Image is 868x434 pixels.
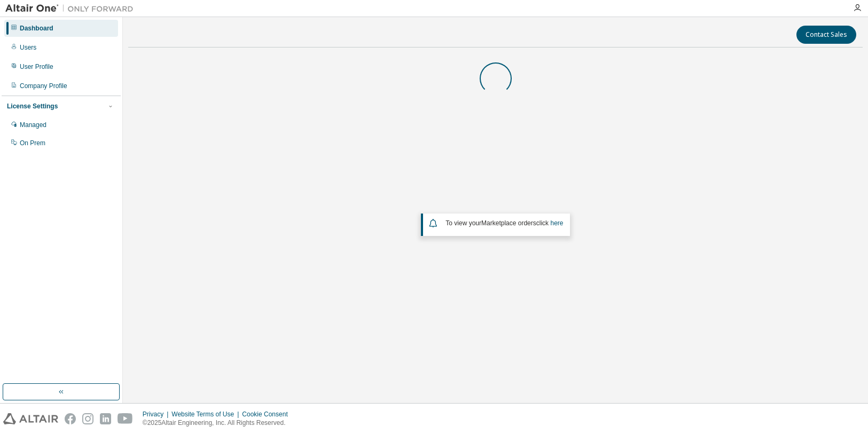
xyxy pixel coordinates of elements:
div: Website Terms of Use [171,410,242,419]
div: Users [20,43,36,52]
div: Privacy [143,410,171,419]
div: Company Profile [20,82,67,90]
div: Cookie Consent [242,410,294,419]
div: License Settings [7,102,58,111]
div: User Profile [20,62,53,71]
img: instagram.svg [82,413,93,424]
img: linkedin.svg [100,413,111,424]
img: Altair One [5,3,139,14]
div: On Prem [20,139,45,147]
span: To view your click [445,219,563,227]
p: © 2025 Altair Engineering, Inc. All Rights Reserved. [143,419,294,428]
img: youtube.svg [118,413,133,424]
em: Marketplace orders [481,219,536,227]
a: here [550,219,563,227]
button: Contact Sales [796,26,856,44]
div: Dashboard [20,24,53,33]
img: facebook.svg [65,413,76,424]
img: altair_logo.svg [3,413,58,424]
div: Managed [20,121,46,129]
